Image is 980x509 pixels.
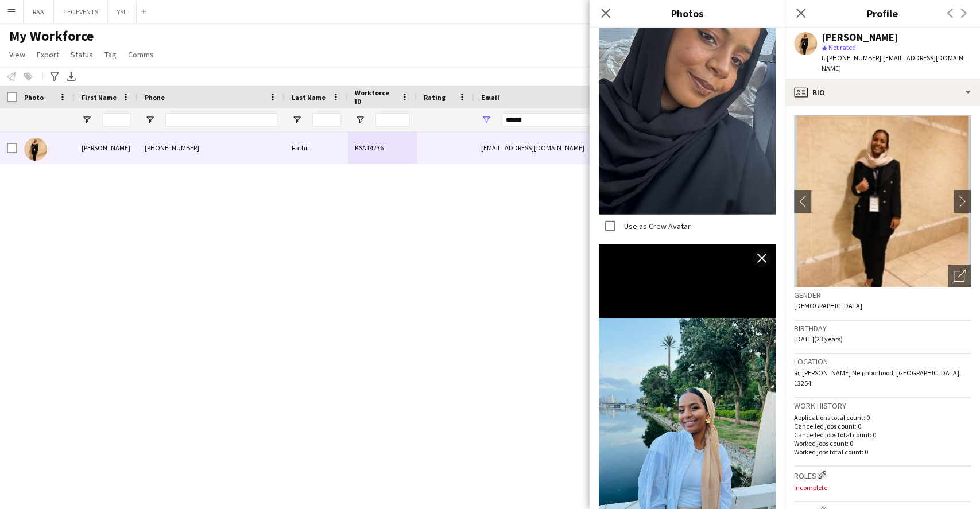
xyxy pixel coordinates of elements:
[75,132,138,164] div: [PERSON_NAME]
[128,49,154,60] span: Comms
[622,221,691,231] label: Use as Crew Avatar
[794,335,843,343] span: [DATE] (23 years)
[822,32,898,42] div: [PERSON_NAME]
[794,439,971,448] p: Worked jobs count: 0
[794,290,971,300] h3: Gender
[100,47,121,62] a: Tag
[474,132,704,164] div: [EMAIL_ADDRESS][DOMAIN_NAME]
[794,301,862,310] span: [DEMOGRAPHIC_DATA]
[785,79,980,106] div: Bio
[355,115,365,125] button: Open Filter Menu
[165,113,278,127] input: Phone Filter Input
[794,448,971,456] p: Worked jobs total count: 0
[828,43,856,52] span: Not rated
[822,53,881,62] span: t. [PHONE_NUMBER]
[312,113,341,127] input: Last Name Filter Input
[794,401,971,411] h3: Work history
[9,49,25,60] span: View
[794,413,971,422] p: Applications total count: 0
[104,49,117,60] span: Tag
[794,115,971,287] img: Crew avatar or photo
[48,69,61,83] app-action-btn: Advanced filters
[24,1,54,23] button: RAA
[794,323,971,333] h3: Birthday
[24,138,47,161] img: Rana Fathii
[948,265,971,287] div: Open photos pop-in
[785,6,980,21] h3: Profile
[481,115,491,125] button: Open Filter Menu
[24,93,44,102] span: Photo
[375,113,410,127] input: Workforce ID Filter Input
[123,47,158,62] a: Comms
[145,93,165,102] span: Phone
[794,422,971,430] p: Cancelled jobs count: 0
[424,93,446,102] span: Rating
[54,1,108,23] button: TEC EVENTS
[348,132,417,164] div: KSA14236
[5,47,30,62] a: View
[64,69,78,83] app-action-btn: Export XLSX
[285,132,348,164] div: Fathii
[794,430,971,439] p: Cancelled jobs total count: 0
[66,47,98,62] a: Status
[292,93,326,102] span: Last Name
[794,356,971,367] h3: Location
[794,483,971,492] p: Incomplete
[481,93,499,102] span: Email
[102,113,131,127] input: First Name Filter Input
[108,1,137,23] button: YSL
[794,469,971,481] h3: Roles
[82,115,92,125] button: Open Filter Menu
[9,28,94,45] span: My Workforce
[794,368,961,387] span: Ri, [PERSON_NAME] Neighborhood, [GEOGRAPHIC_DATA], 13254
[71,49,93,60] span: Status
[502,113,697,127] input: Email Filter Input
[292,115,302,125] button: Open Filter Menu
[32,47,64,62] a: Export
[145,115,155,125] button: Open Filter Menu
[590,6,785,21] h3: Photos
[82,93,117,102] span: First Name
[138,132,285,164] div: [PHONE_NUMBER]
[822,53,967,72] span: | [EMAIL_ADDRESS][DOMAIN_NAME]
[37,49,59,60] span: Export
[355,88,396,106] span: Workforce ID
